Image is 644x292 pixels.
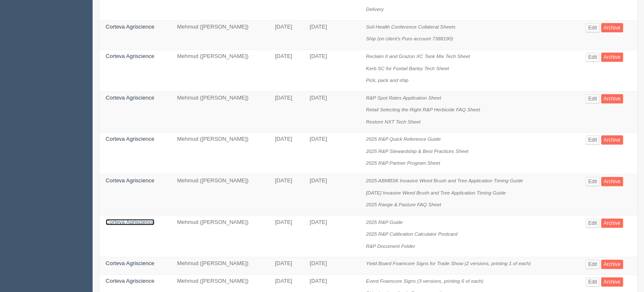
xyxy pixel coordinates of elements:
[269,133,303,174] td: [DATE]
[171,91,269,133] td: Mehmud ([PERSON_NAME])
[303,174,360,216] td: [DATE]
[106,219,154,225] a: Corteva Agriscience
[269,20,303,50] td: [DATE]
[171,257,269,275] td: Mehmud ([PERSON_NAME])
[171,20,269,50] td: Mehmud ([PERSON_NAME])
[601,94,623,103] a: Archive
[303,91,360,133] td: [DATE]
[366,136,441,142] i: 2025 R&P Quick Reference Guide
[585,177,599,186] a: Edit
[366,231,457,237] i: 2025 R&P Calibration Calculator Postcard
[366,36,453,41] i: Ship (on client's Puro account 7388190)
[269,257,303,275] td: [DATE]
[269,174,303,216] td: [DATE]
[601,260,623,269] a: Archive
[366,6,383,12] i: Delivery
[106,95,154,101] a: Corteva Agriscience
[269,50,303,91] td: [DATE]
[366,160,440,166] i: 2025 R&P Partner Program Sheet
[585,53,599,62] a: Edit
[106,260,154,266] a: Corteva Agriscience
[171,50,269,91] td: Mehmud ([PERSON_NAME])
[601,23,623,32] a: Archive
[366,190,506,195] i: [DATE] Invasive Weed Brush and Tree Application Timing Guide
[269,91,303,133] td: [DATE]
[303,133,360,174] td: [DATE]
[171,174,269,216] td: Mehmud ([PERSON_NAME])
[366,77,408,83] i: Pick, pack and ship
[601,177,623,186] a: Archive
[303,257,360,275] td: [DATE]
[171,216,269,257] td: Mehmud ([PERSON_NAME])
[171,133,269,174] td: Mehmud ([PERSON_NAME])
[366,219,402,225] i: 2025 R&P Guide
[585,135,599,145] a: Edit
[303,216,360,257] td: [DATE]
[585,260,599,269] a: Edit
[366,53,470,59] i: Reclaim II and Grazon XC Tank Mix Tech Sheet
[601,135,623,145] a: Archive
[106,53,154,59] a: Corteva Agriscience
[106,136,154,142] a: Corteva Agriscience
[303,20,360,50] td: [DATE]
[585,23,599,32] a: Edit
[106,278,154,284] a: Corteva Agriscience
[106,177,154,184] a: Corteva Agriscience
[106,24,154,30] a: Corteva Agriscience
[269,216,303,257] td: [DATE]
[585,94,599,103] a: Edit
[366,119,420,124] i: Restore NXT Tech Sheet
[366,278,483,284] i: Event Foamcore Signs (3 versions, printing 6 of each)
[366,107,480,112] i: Retail Selecting the Right R&P Herbicide FAQ Sheet
[366,243,415,249] i: R&P Document Folder
[366,66,449,71] i: Kerb SC for Foxtail Barley Tech Sheet
[366,202,441,207] i: 2025 Range & Pasture FAQ Sheet
[601,218,623,228] a: Archive
[585,218,599,228] a: Edit
[366,24,455,29] i: Soil Health Conference Collateral Sheets
[601,53,623,62] a: Archive
[601,277,623,287] a: Archive
[585,277,599,287] a: Edit
[366,95,441,100] i: R&P Spot Rates Application Sheet
[366,148,468,154] i: 2025 R&P Stewardship & Best Practices Sheet
[366,178,523,183] i: 2025 ABMBSK Invasive Weed Brush and Tree Application Timing Guide
[366,260,530,266] i: Yield Board Foamcore Signs for Trade Show (2 versions, printing 1 of each)
[303,50,360,91] td: [DATE]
